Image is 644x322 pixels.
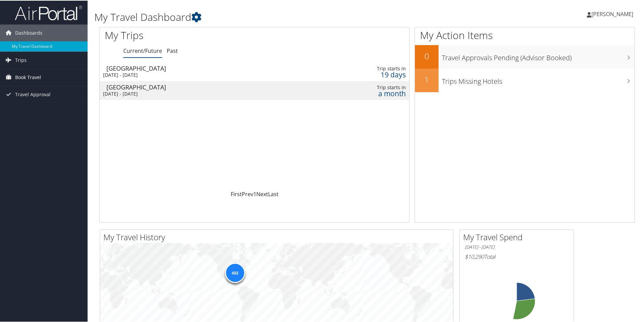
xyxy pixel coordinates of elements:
[253,190,256,197] a: 1
[15,68,41,85] span: Book Travel
[167,46,178,54] a: Past
[15,85,51,102] span: Travel Approval
[465,252,484,260] span: $10,290
[415,50,439,61] h2: 0
[15,4,82,20] img: airportal-logo.png
[105,28,275,42] h1: My Trips
[225,262,245,282] div: 493
[415,44,635,68] a: 0Travel Approvals Pending (Advisor Booked)
[103,71,296,77] div: [DATE] - [DATE]
[106,65,300,71] div: [GEOGRAPHIC_DATA]
[15,24,42,41] span: Dashboards
[268,190,279,197] a: Last
[103,90,296,96] div: [DATE] - [DATE]
[256,190,268,197] a: Next
[465,252,569,260] h6: Total
[106,83,300,90] div: [GEOGRAPHIC_DATA]
[123,46,162,54] a: Current/Future
[442,49,635,62] h3: Travel Approvals Pending (Advisor Booked)
[415,68,635,92] a: 1Trips Missing Hotels
[103,231,453,242] h2: My Travel History
[15,51,27,68] span: Trips
[415,73,439,85] h2: 1
[415,28,635,42] h1: My Action Items
[338,65,406,71] div: Trip starts in
[465,243,569,250] h6: [DATE] - [DATE]
[463,231,574,242] h2: My Travel Spend
[587,3,640,24] a: [PERSON_NAME]
[338,71,406,77] div: 19 days
[242,190,253,197] a: Prev
[591,10,633,17] span: [PERSON_NAME]
[338,84,406,90] div: Trip starts in
[231,190,242,197] a: First
[94,9,458,24] h1: My Travel Dashboard
[338,90,406,96] div: a month
[442,73,635,85] h3: Trips Missing Hotels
